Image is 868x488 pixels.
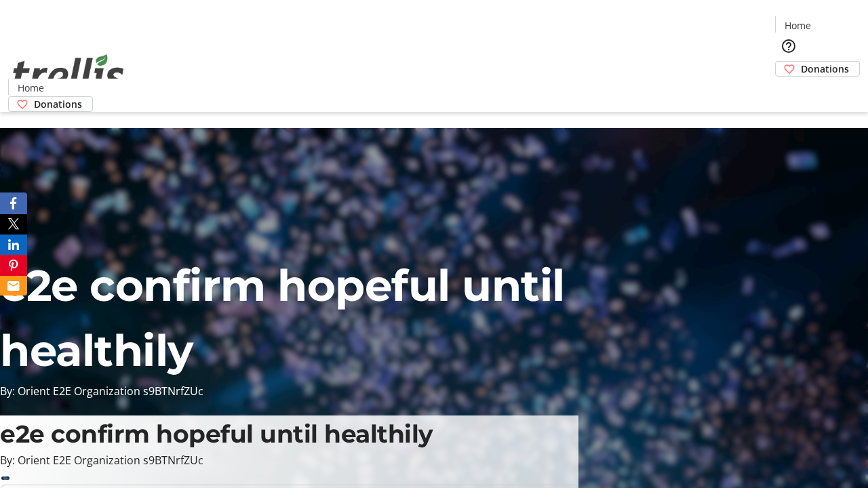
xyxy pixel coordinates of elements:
span: Donations [801,62,849,76]
a: Donations [8,96,93,112]
span: Home [18,81,44,95]
button: Cart [775,77,802,104]
span: Donations [34,97,82,111]
a: Home [9,81,52,95]
span: Home [785,18,811,33]
a: Donations [775,61,860,77]
button: Help [775,33,802,60]
img: Orient E2E Organization s9BTNrfZUc's Logo [8,39,129,107]
a: Home [776,18,819,33]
